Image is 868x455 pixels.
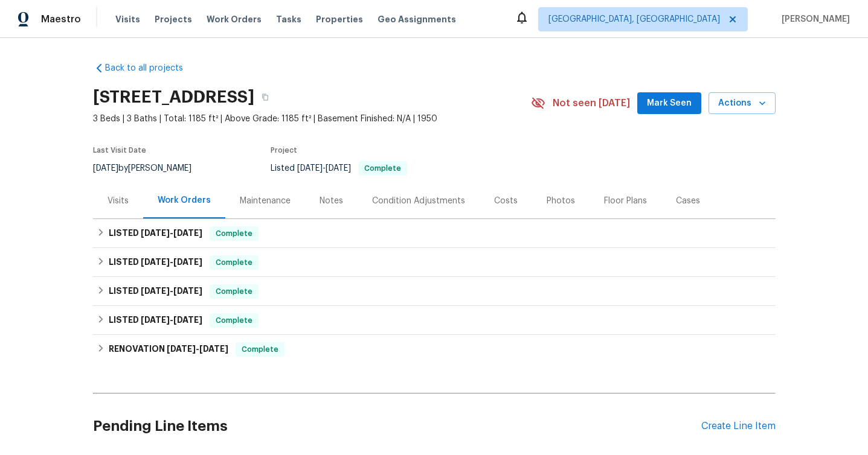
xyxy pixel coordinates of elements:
div: Photos [547,195,575,207]
span: Visits [115,13,140,25]
span: - [141,258,202,266]
span: - [141,229,202,237]
span: Mark Seen [647,96,692,111]
span: Complete [211,314,257,326]
div: Floor Plans [604,195,647,207]
span: Projects [155,13,192,25]
h2: [STREET_ADDRESS] [93,91,254,103]
span: - [141,316,202,324]
a: Back to all projects [93,62,209,74]
div: LISTED [DATE]-[DATE]Complete [93,219,776,248]
div: Cases [676,195,700,207]
span: Actions [718,96,766,111]
span: Not seen [DATE] [553,97,630,109]
span: Complete [359,165,406,172]
div: LISTED [DATE]-[DATE]Complete [93,248,776,277]
span: [DATE] [141,258,170,266]
div: Visits [108,195,129,207]
span: - [141,287,202,295]
span: [DATE] [93,164,118,173]
span: Listed [271,164,407,173]
span: [DATE] [173,287,202,295]
span: - [167,345,228,353]
span: [GEOGRAPHIC_DATA], [GEOGRAPHIC_DATA] [548,13,720,25]
div: Costs [494,195,518,207]
span: [DATE] [173,316,202,324]
h6: LISTED [109,313,202,328]
span: Tasks [276,15,301,24]
span: Complete [237,343,283,355]
span: [PERSON_NAME] [777,13,850,25]
div: LISTED [DATE]-[DATE]Complete [93,277,776,306]
span: [DATE] [141,229,170,237]
span: [DATE] [141,287,170,295]
h6: LISTED [109,255,202,270]
span: [DATE] [141,316,170,324]
span: Complete [211,285,257,297]
button: Actions [709,92,776,115]
span: Properties [316,13,363,25]
div: Work Orders [158,194,211,206]
div: by [PERSON_NAME] [93,161,206,176]
span: Complete [211,256,257,269]
button: Mark Seen [637,92,701,115]
span: Maestro [41,13,81,25]
div: Create Line Item [701,421,776,432]
span: Last Visit Date [93,147,146,154]
button: Copy Address [254,86,276,108]
span: [DATE] [199,345,228,353]
span: [DATE] [326,164,351,173]
span: [DATE] [173,229,202,237]
h6: LISTED [109,284,202,299]
span: - [297,164,351,173]
span: [DATE] [167,345,196,353]
span: Complete [211,227,257,240]
span: 3 Beds | 3 Baths | Total: 1185 ft² | Above Grade: 1185 ft² | Basement Finished: N/A | 1950 [93,113,531,125]
div: Maintenance [240,195,291,207]
div: Condition Adjustments [372,195,465,207]
span: Geo Assignments [378,13,456,25]
h6: LISTED [109,226,202,241]
span: Work Orders [207,13,262,25]
div: LISTED [DATE]-[DATE]Complete [93,306,776,335]
h2: Pending Line Items [93,398,701,454]
span: [DATE] [297,164,323,173]
h6: RENOVATION [109,342,228,357]
div: RENOVATION [DATE]-[DATE]Complete [93,335,776,364]
div: Notes [320,195,343,207]
span: [DATE] [173,258,202,266]
span: Project [271,147,297,154]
